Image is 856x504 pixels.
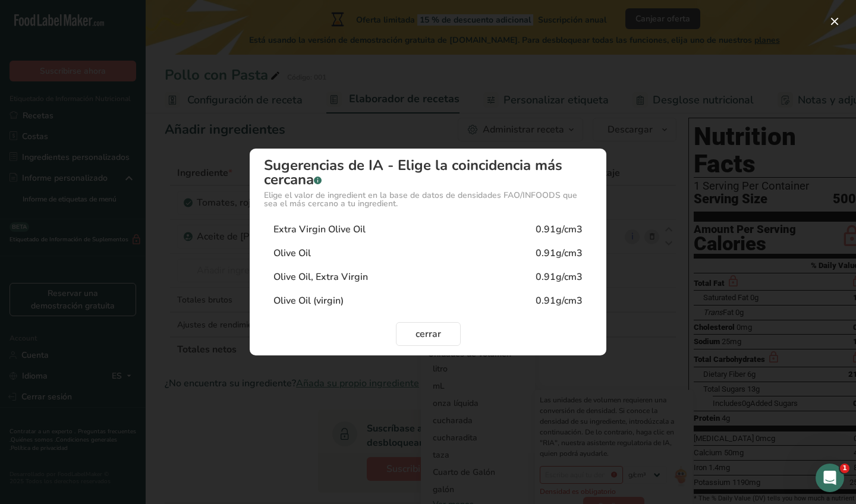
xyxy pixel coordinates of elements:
span: 1 [840,464,849,473]
div: 0.91g/cm3 [536,222,583,237]
div: 0.91g/cm3 [536,246,583,260]
div: Olive Oil, Extra Virgin [273,270,368,284]
span: cerrar [416,327,441,341]
div: Elige el valor de ingredient en la base de datos de densidades FAO/INFOODS que sea el más cercano... [264,191,592,208]
iframe: Intercom live chat [816,464,844,492]
button: cerrar [396,322,461,346]
div: 0.91g/cm3 [536,270,583,284]
div: Sugerencias de IA - Elige la coincidencia más cercana [264,158,592,187]
div: 0.91g/cm3 [536,294,583,308]
div: Olive Oil [273,246,311,260]
div: Extra Virgin Olive Oil [273,222,366,237]
div: Olive Oil (virgin) [273,294,344,308]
